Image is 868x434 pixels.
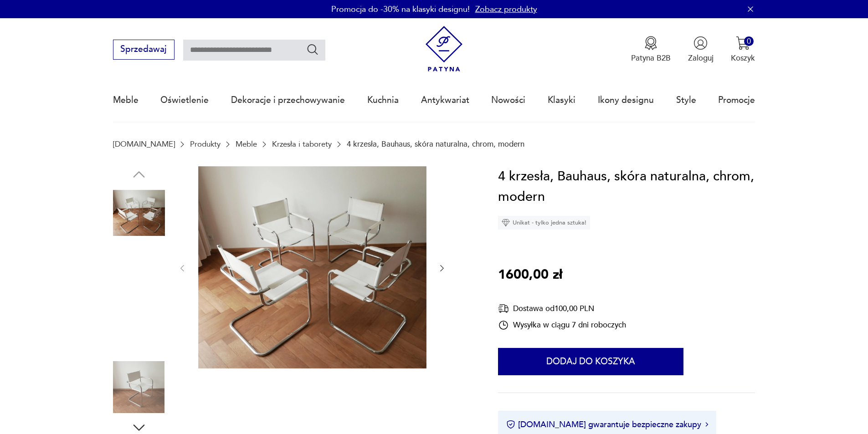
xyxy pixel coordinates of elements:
a: Oświetlenie [160,79,209,121]
img: Patyna - sklep z meblami i dekoracjami vintage [421,26,467,72]
p: 4 krzesła, Bauhaus, skóra naturalna, chrom, modern [347,140,524,148]
p: Zaloguj [688,53,714,63]
a: Dekoracje i przechowywanie [231,79,345,121]
p: Patyna B2B [631,53,671,63]
div: Wysyłka w ciągu 7 dni roboczych [498,320,626,331]
img: Zdjęcie produktu 4 krzesła, Bauhaus, skóra naturalna, chrom, modern [113,303,165,355]
img: Ikona koszyka [736,36,750,50]
a: Produkty [190,140,221,148]
button: Szukaj [306,43,319,56]
button: Sprzedawaj [113,40,175,60]
div: Dostawa od 100,00 PLN [498,303,626,314]
button: 0Koszyk [731,36,755,63]
img: Ikona strzałki w prawo [705,422,708,427]
div: Unikat - tylko jedna sztuka! [498,216,590,230]
a: Sprzedawaj [113,46,175,54]
h1: 4 krzesła, Bauhaus, skóra naturalna, chrom, modern [498,166,755,208]
a: Kuchnia [367,79,399,121]
img: Ikonka użytkownika [693,36,708,50]
img: Ikona dostawy [498,303,509,314]
button: Zaloguj [688,36,714,63]
p: Koszyk [731,53,755,63]
a: Antykwariat [421,79,469,121]
a: Promocje [718,79,755,121]
a: Meble [236,140,257,148]
a: [DOMAIN_NAME] [113,140,175,148]
a: Ikona medaluPatyna B2B [631,36,671,63]
a: Ikony designu [598,79,654,121]
a: Klasyki [548,79,575,121]
button: [DOMAIN_NAME] gwarantuje bezpieczne zakupy [506,419,708,430]
a: Krzesła i taborety [272,140,332,148]
a: Style [676,79,696,121]
img: Zdjęcie produktu 4 krzesła, Bauhaus, skóra naturalna, chrom, modern [113,361,165,413]
img: Zdjęcie produktu 4 krzesła, Bauhaus, skóra naturalna, chrom, modern [113,187,165,239]
p: Promocja do -30% na klasyki designu! [331,4,470,15]
img: Zdjęcie produktu 4 krzesła, Bauhaus, skóra naturalna, chrom, modern [198,166,426,369]
img: Ikona medalu [644,36,658,50]
div: 0 [744,36,754,46]
button: Dodaj do koszyka [498,348,683,375]
img: Ikona diamentu [502,219,510,227]
button: Patyna B2B [631,36,671,63]
img: Zdjęcie produktu 4 krzesła, Bauhaus, skóra naturalna, chrom, modern [113,245,165,297]
a: Zobacz produkty [475,4,537,15]
a: Meble [113,79,139,121]
img: Ikona certyfikatu [506,420,515,429]
p: 1600,00 zł [498,265,562,286]
a: Nowości [491,79,525,121]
